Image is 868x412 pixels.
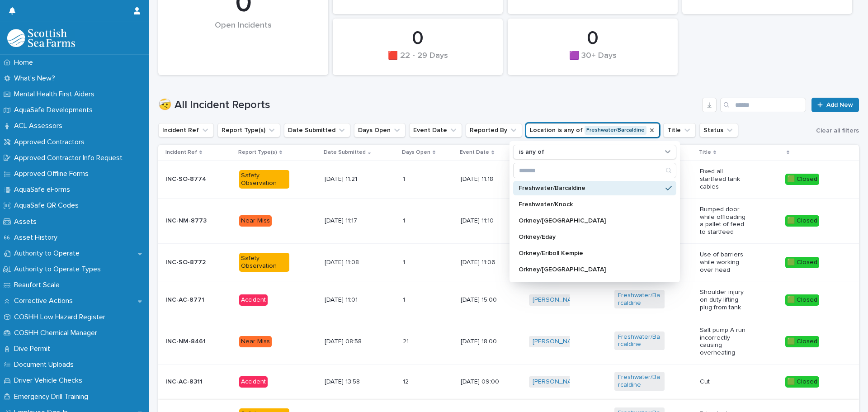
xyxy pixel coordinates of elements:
[466,123,522,137] button: Reported By
[239,253,289,272] div: Safety Observation
[10,376,90,385] p: Driver Vehicle Checks
[158,281,859,319] tr: INC-AC-8771Accident[DATE] 11:0111 [DATE] 15:00[PERSON_NAME] Freshwater/Barcaldine Shoulder injury...
[461,378,511,386] p: [DATE] 09:00
[325,217,375,225] p: [DATE] 11:17
[158,123,214,137] button: Incident Ref
[7,29,75,47] img: bPIBxiqnSb2ggTQWdOVV
[165,296,216,304] p: INC-AC-8771
[158,319,859,364] tr: INC-NM-8461Near Miss[DATE] 08:582121 [DATE] 18:00[PERSON_NAME] Freshwater/Barcaldine Salt pump A ...
[519,234,662,240] p: Orkney/Eday
[523,27,662,50] div: 0
[699,123,738,137] button: Status
[10,360,81,369] p: Document Uploads
[826,102,853,108] span: Add New
[513,163,676,178] div: Search
[461,296,511,304] p: [DATE] 15:00
[618,374,661,389] a: Freshwater/Barcaldine
[461,338,511,346] p: [DATE] 18:00
[403,294,407,304] p: 1
[239,336,272,347] div: Near Miss
[519,148,544,156] p: is any of
[519,266,662,273] p: Orkney/[GEOGRAPHIC_DATA]
[519,218,662,224] p: Orkney/[GEOGRAPHIC_DATA]
[10,170,96,178] p: Approved Offline Forms
[700,251,750,274] p: Use of barriers while working over head
[533,296,582,304] a: [PERSON_NAME]
[533,378,582,386] a: [PERSON_NAME]
[325,378,375,386] p: [DATE] 13:58
[785,215,819,227] div: 🟩 Closed
[354,123,406,137] button: Days Open
[10,345,57,353] p: Dive Permit
[10,297,80,305] p: Corrective Actions
[165,175,216,183] p: INC-SO-8774
[325,175,375,183] p: [DATE] 11:21
[158,243,859,281] tr: INC-SO-8772Safety Observation[DATE] 11:0811 [DATE] 11:06[PERSON_NAME] Freshwater/Barcaldine Use o...
[785,174,819,185] div: 🟩 Closed
[720,98,806,112] input: Search
[324,147,366,157] p: Date Submitted
[325,259,375,266] p: [DATE] 11:08
[10,122,70,130] p: ACL Assessors
[10,265,108,274] p: Authority to Operate Types
[325,296,375,304] p: [DATE] 11:01
[165,259,216,266] p: INC-SO-8772
[10,74,62,83] p: What's New?
[461,175,511,183] p: [DATE] 11:18
[700,289,750,311] p: Shoulder injury on duty-lifting plug from tank
[284,123,350,137] button: Date Submitted
[10,58,40,67] p: Home
[663,123,696,137] button: Title
[461,259,511,266] p: [DATE] 11:06
[523,51,662,70] div: 🟪 30+ Days
[816,128,859,134] span: Clear all filters
[10,106,100,114] p: AquaSafe Developments
[10,313,113,322] p: COSHH Low Hazard Register
[158,99,698,112] h1: 🤕 All Incident Reports
[10,329,104,337] p: COSHH Chemical Manager
[10,281,67,289] p: Beaufort Scale
[239,215,272,227] div: Near Miss
[217,123,280,137] button: Report Type(s)
[403,257,407,266] p: 1
[785,336,819,347] div: 🟩 Closed
[348,27,487,50] div: 0
[165,217,216,225] p: INC-NM-8773
[158,198,859,243] tr: INC-NM-8773Near Miss[DATE] 11:1711 [DATE] 11:10[PERSON_NAME] Freshwater/Barcaldine Bumped door wh...
[533,338,582,346] a: [PERSON_NAME]
[239,294,268,306] div: Accident
[165,378,216,386] p: INC-AC-8311
[460,147,489,157] p: Event Date
[700,327,750,357] p: Salt pump A run incorrectly causing overheating
[10,201,86,210] p: AquaSafe QR Codes
[325,338,375,346] p: [DATE] 08:58
[403,215,407,225] p: 1
[700,378,750,386] p: Cut
[165,338,216,346] p: INC-NM-8461
[461,217,511,225] p: [DATE] 11:10
[700,206,750,236] p: Bumped door while offloading a pallet of feed to startfeed
[348,51,487,70] div: 🟥 22 - 29 Days
[785,294,819,306] div: 🟩 Closed
[409,123,462,137] button: Event Date
[519,201,662,208] p: Freshwater/Knock
[239,376,268,388] div: Accident
[158,364,859,400] tr: INC-AC-8311Accident[DATE] 13:581212 [DATE] 09:00[PERSON_NAME] Freshwater/Barcaldine Cut🟩 Closed
[699,147,711,157] p: Title
[10,218,44,226] p: Assets
[238,147,277,157] p: Report Type(s)
[239,170,289,189] div: Safety Observation
[10,393,95,401] p: Emergency Drill Training
[10,249,87,258] p: Authority to Operate
[10,154,130,162] p: Approved Contractor Info Request
[10,185,77,194] p: AquaSafe eForms
[519,250,662,256] p: Orkney/Eriboll Kempie
[618,333,661,349] a: Freshwater/Barcaldine
[785,376,819,388] div: 🟩 Closed
[526,123,660,137] button: Location
[158,161,859,198] tr: INC-SO-8774Safety Observation[DATE] 11:2111 [DATE] 11:18[PERSON_NAME] Freshwater/Barcaldine Fixed...
[514,163,676,178] input: Search
[812,124,859,137] button: Clear all filters
[618,292,661,307] a: Freshwater/Barcaldine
